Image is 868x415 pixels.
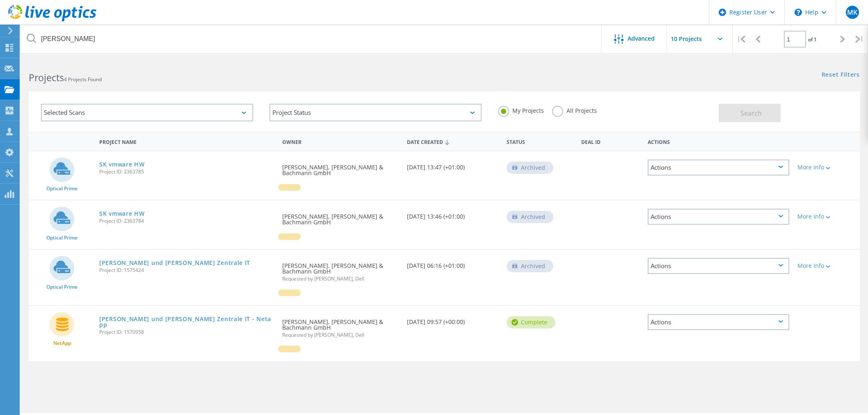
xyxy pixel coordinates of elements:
[99,260,250,266] a: [PERSON_NAME] und [PERSON_NAME] Zentrale IT
[53,341,71,346] span: NetApp
[740,109,762,118] span: Search
[507,211,553,223] div: Archived
[733,25,749,54] div: |
[403,306,503,333] div: [DATE] 09:57 (+00:00)
[8,17,96,23] a: Live Optics Dashboard
[278,201,403,233] div: [PERSON_NAME], [PERSON_NAME] & Bachmann GmbH
[99,268,274,273] span: Project ID: 1575424
[46,235,78,240] span: Optical Prime
[847,9,857,16] span: MK
[403,151,503,178] div: [DATE] 13:47 (+01:00)
[64,76,102,83] span: 4 Projects Found
[278,306,403,346] div: [PERSON_NAME], [PERSON_NAME] & Bachmann GmbH
[278,134,403,149] div: Owner
[507,260,553,272] div: Archived
[648,160,789,176] div: Actions
[403,134,503,149] div: Date Created
[99,211,144,217] a: SK vmware HW
[282,276,399,281] span: Requested by [PERSON_NAME], Dell
[795,9,802,16] svg: \n
[99,219,274,223] span: Project ID: 2363784
[507,316,555,328] div: Complete
[648,258,789,274] div: Actions
[808,36,817,43] span: of 1
[797,263,856,269] div: More Info
[41,104,253,121] div: Selected Scans
[99,316,274,328] a: [PERSON_NAME] und [PERSON_NAME] Zentrale IT - Netapp
[851,25,868,54] div: |
[46,285,78,290] span: Optical Prime
[628,36,655,41] span: Advanced
[99,330,274,335] span: Project ID: 1570958
[95,134,278,149] div: Project Name
[278,151,403,184] div: [PERSON_NAME], [PERSON_NAME] & Bachmann GmbH
[99,162,144,167] a: SK vmware HW
[648,314,789,330] div: Actions
[403,250,503,277] div: [DATE] 06:16 (+01:00)
[21,25,602,53] input: Search projects by name, owner, ID, company, etc
[282,333,399,337] span: Requested by [PERSON_NAME], Dell
[403,201,503,228] div: [DATE] 13:46 (+01:00)
[719,104,781,122] button: Search
[270,104,482,121] div: Project Status
[797,164,856,170] div: More Info
[644,134,793,149] div: Actions
[498,106,544,114] label: My Projects
[577,134,644,149] div: Deal Id
[503,134,577,149] div: Status
[278,250,403,290] div: [PERSON_NAME], [PERSON_NAME] & Bachmann GmbH
[648,209,789,225] div: Actions
[797,214,856,219] div: More Info
[507,162,553,174] div: Archived
[29,71,64,84] b: Projects
[822,72,860,79] a: Reset Filters
[552,106,597,114] label: All Projects
[99,169,274,174] span: Project ID: 2363785
[46,186,78,191] span: Optical Prime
